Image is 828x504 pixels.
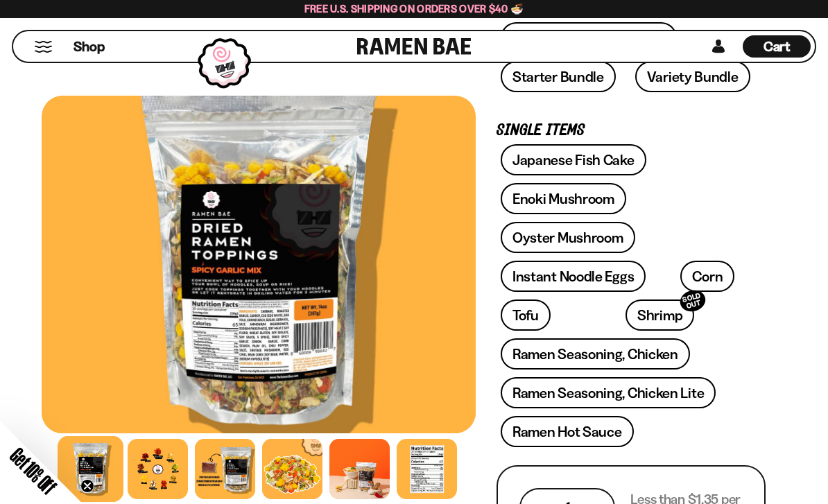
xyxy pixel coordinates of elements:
span: Shop [74,37,105,56]
a: Ramen Hot Sauce [501,416,634,447]
div: SOLD OUT [678,288,708,315]
span: Free U.S. Shipping on Orders over $40 🍜 [304,2,524,15]
a: Japanese Fish Cake [501,144,646,175]
button: Close teaser [80,479,94,493]
span: Cart [764,38,791,55]
a: ShrimpSOLD OUT [626,299,694,331]
a: Instant Noodle Eggs [501,261,646,292]
a: Enoki Mushroom [501,183,626,214]
button: Mobile Menu Trigger [34,41,53,53]
a: Tofu [501,299,551,331]
p: Single Items [497,124,766,137]
a: Ramen Seasoning, Chicken [501,338,690,370]
a: Starter Bundle [501,61,616,92]
a: Corn [680,261,734,292]
span: Get 10% Off [6,444,60,498]
a: Variety Bundle [635,61,750,92]
a: Shop [74,35,105,58]
a: Oyster Mushroom [501,222,635,253]
a: Ramen Seasoning, Chicken Lite [501,377,716,408]
div: Cart [743,31,811,62]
